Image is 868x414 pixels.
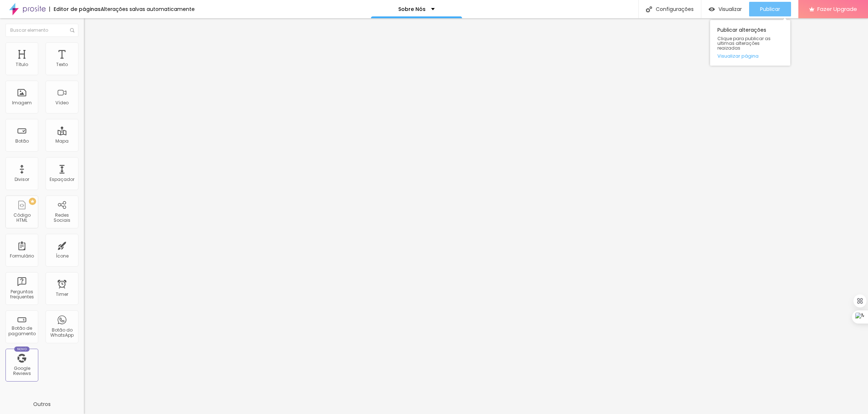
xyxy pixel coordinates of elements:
div: Imagem [12,100,32,105]
span: Fazer Upgrade [817,6,857,12]
a: Visualizar página [717,54,783,58]
div: Google Reviews [7,366,36,376]
div: Novo [14,347,30,352]
button: Publicar [749,2,791,16]
div: Redes Sociais [47,213,76,223]
img: Icone [646,6,652,12]
span: Visualizar [718,6,742,12]
p: Sobre Nós [398,7,426,12]
div: Espaçador [50,177,74,182]
div: Formulário [10,254,34,259]
img: Icone [70,28,74,32]
div: Timer [56,292,68,297]
div: Alterações salvas automaticamente [101,7,195,12]
div: Vídeo [55,100,69,105]
div: Publicar alterações [710,20,790,66]
div: Perguntas frequentes [7,289,36,300]
div: Botão de pagamento [7,326,36,336]
span: Clique para publicar as ultimas alterações reaizadas [717,36,783,51]
div: Divisor [15,177,29,182]
button: Visualizar [701,2,749,16]
input: Buscar elemento [5,24,78,37]
div: Ícone [56,254,69,259]
div: Mapa [55,139,69,144]
img: view-1.svg [709,6,715,12]
div: Botão do WhatsApp [47,328,76,338]
span: Publicar [760,6,780,12]
div: Botão [15,139,29,144]
div: Editor de páginas [49,7,101,12]
iframe: Editor [84,18,868,414]
div: Texto [56,62,68,67]
div: Código HTML [7,213,36,223]
div: Título [16,62,28,67]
